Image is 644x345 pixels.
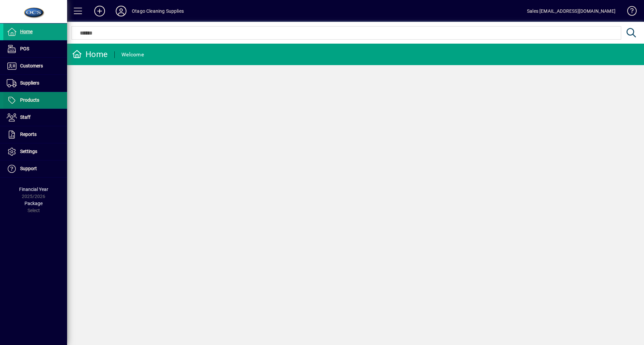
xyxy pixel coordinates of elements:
span: Support [20,166,37,171]
a: Staff [3,109,67,126]
div: Welcome [121,49,144,60]
a: Support [3,160,67,177]
span: Reports [20,132,37,137]
span: Customers [20,63,43,68]
span: Products [20,97,39,103]
a: Reports [3,126,67,143]
button: Profile [110,5,132,17]
span: Financial Year [19,187,48,192]
span: Staff [20,114,31,120]
span: Home [20,29,33,34]
a: Products [3,92,67,109]
a: Knowledge Base [622,1,636,23]
div: Sales [EMAIL_ADDRESS][DOMAIN_NAME] [527,6,615,16]
span: Suppliers [20,80,39,86]
span: Settings [20,149,37,154]
div: Otago Cleaning Supplies [132,6,184,16]
a: Customers [3,58,67,75]
a: POS [3,41,67,57]
div: Home [72,49,108,60]
span: Package [24,201,43,206]
span: POS [20,46,29,51]
a: Suppliers [3,75,67,92]
a: Settings [3,143,67,160]
button: Add [89,5,110,17]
